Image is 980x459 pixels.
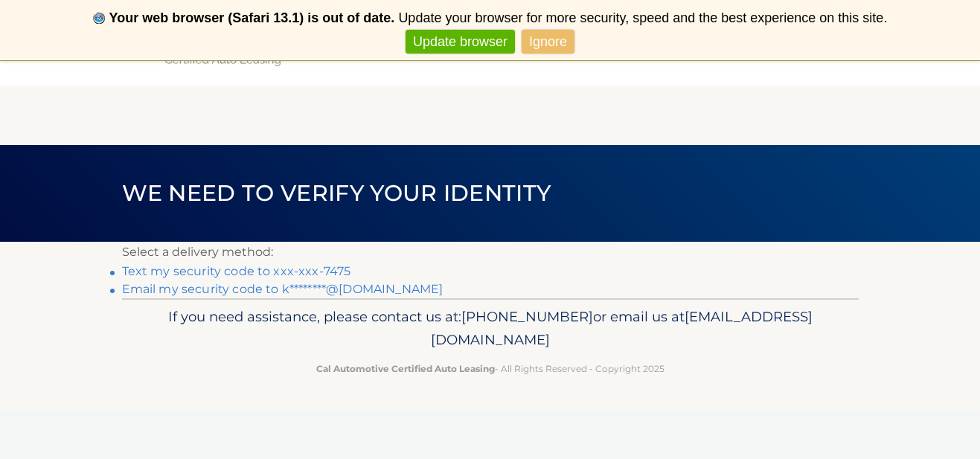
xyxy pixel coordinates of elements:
a: Ignore [522,30,574,54]
strong: Cal Automotive Certified Auto Leasing [316,363,495,374]
p: - All Rights Reserved - Copyright 2025 [132,361,849,376]
a: Text my security code to xxx-xxx-7475 [122,264,351,278]
a: Update browser [406,30,515,54]
span: We need to verify your identity [122,179,551,207]
a: Email my security code to k********@[DOMAIN_NAME] [122,282,443,296]
p: If you need assistance, please contact us at: or email us at [132,305,849,353]
b: Your web browser (Safari 13.1) is out of date. [109,10,395,25]
span: Update your browser for more security, speed and the best experience on this site. [398,10,887,25]
span: [PHONE_NUMBER] [461,308,593,325]
p: Select a delivery method: [122,242,859,263]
